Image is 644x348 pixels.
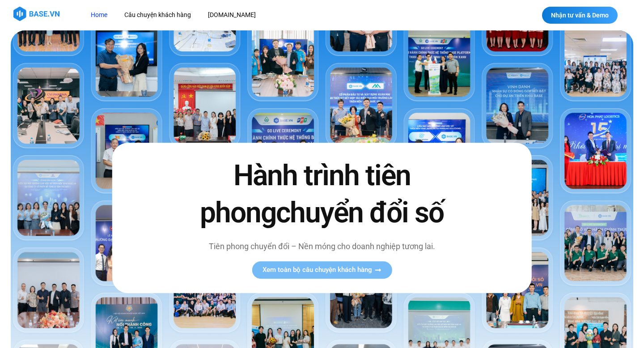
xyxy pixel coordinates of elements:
[542,7,618,24] a: Nhận tư vấn & Demo
[252,261,392,279] a: Xem toàn bộ câu chuyện khách hàng
[181,240,463,252] p: Tiên phong chuyển đổi – Nền móng cho doanh nghiệp tương lai.
[551,12,609,18] span: Nhận tư vấn & Demo
[276,196,444,229] span: chuyển đổi số
[201,7,263,23] a: [DOMAIN_NAME]
[263,267,372,273] span: Xem toàn bộ câu chuyện khách hàng
[84,7,114,23] a: Home
[118,7,198,23] a: Câu chuyện khách hàng
[181,157,463,231] h2: Hành trình tiên phong
[84,7,393,23] nav: Menu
